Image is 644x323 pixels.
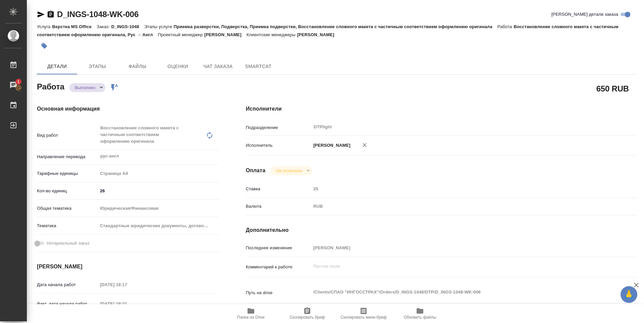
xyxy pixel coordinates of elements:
span: [PERSON_NAME] детали заказа [551,11,618,18]
button: Скопировать ссылку для ЯМессенджера [37,10,45,18]
p: Ставка [246,186,311,192]
p: Комментарий к работе [246,264,311,270]
span: 1 [13,78,23,85]
div: RUB [311,201,604,212]
p: D_INGS-1048 [111,24,144,29]
input: Пустое поле [311,184,604,194]
p: Работа [497,24,514,29]
span: Оценки [162,62,194,71]
p: Этапы услуги [144,24,174,29]
input: Пустое поле [98,280,156,289]
button: Выполнен [73,85,97,90]
button: Не оплачена [274,168,304,174]
div: Страница А4 [98,168,219,179]
span: Обновить файлы [404,315,436,320]
button: Добавить тэг [37,39,52,53]
p: Дата начала работ [37,281,98,288]
textarea: /Clients/СПАО "ИНГОССТРАХ"/Orders/D_INGS-1048/DTP/D_INGS-1048-WK-006 [311,286,604,298]
h4: Дополнительно [246,226,637,234]
h4: Оплата [246,167,266,175]
p: [PERSON_NAME] [311,142,351,149]
span: Папка на Drive [237,315,265,320]
p: [PERSON_NAME] [204,32,247,37]
span: 🙏 [623,287,635,302]
p: Общая тематика [37,205,98,212]
input: Пустое поле [98,299,156,309]
a: 1 [2,77,25,93]
p: Кол-во единиц [37,188,98,194]
p: Заказ: [97,24,111,29]
p: Факт. дата начала работ [37,301,98,307]
h4: Основная информация [37,105,219,113]
p: Последнее изменение [246,245,311,251]
p: Вид работ [37,132,98,139]
span: Скопировать мини-бриф [340,315,386,320]
div: Выполнен [271,166,312,175]
span: Детали [41,62,73,71]
button: Папка на Drive [223,304,279,323]
h4: [PERSON_NAME] [37,263,219,271]
span: Нотариальный заказ [47,240,89,247]
h4: Исполнители [246,105,637,113]
p: Приемка разверстки, Подверстка, Приемка подверстки, Восстановление сложного макета с частичным со... [174,24,497,29]
div: Стандартные юридические документы, договоры, уставы [98,220,219,232]
p: Валюта [246,203,311,210]
p: Верстка MS Office [52,24,97,29]
span: Этапы [81,62,113,71]
span: Скопировать бриф [289,315,325,320]
p: [PERSON_NAME] [297,32,339,37]
button: Скопировать ссылку [47,10,55,18]
h2: Работа [37,80,64,92]
button: Удалить исполнителя [357,138,372,152]
p: Путь на drive [246,289,311,296]
p: Тематика [37,222,98,229]
button: 🙏 [621,286,637,303]
button: Скопировать бриф [279,304,335,323]
p: Подразделение [246,124,311,131]
span: Чат заказа [202,62,234,71]
span: SmartCat [242,62,274,71]
span: Файлы [121,62,154,71]
button: Скопировать мини-бриф [335,304,392,323]
div: Выполнен [69,83,105,92]
p: Услуга [37,24,52,29]
p: Исполнитель [246,142,311,149]
input: ✎ Введи что-нибудь [98,186,219,196]
div: Юридическая/Финансовая [98,203,219,214]
p: Проектный менеджер [158,32,204,37]
p: Клиентские менеджеры [247,32,297,37]
a: D_INGS-1048-WK-006 [57,10,139,19]
p: Направление перевода [37,153,98,160]
input: Пустое поле [311,243,604,253]
button: Обновить файлы [392,304,448,323]
p: Тарифные единицы [37,170,98,177]
h2: 650 RUB [596,83,629,94]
